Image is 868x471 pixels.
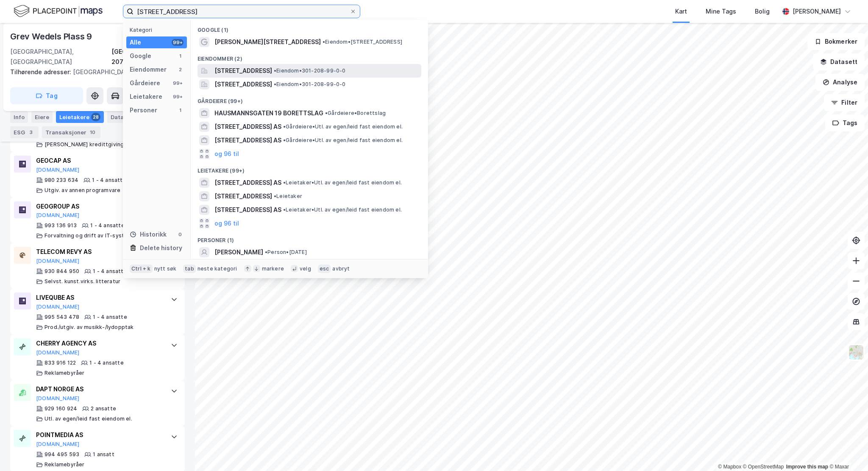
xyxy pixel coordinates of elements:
[325,110,386,117] span: Gårdeiere • Borettslag
[45,451,79,458] div: 994 495 593
[130,229,167,240] div: Historikk
[718,464,741,470] a: Mapbox
[274,193,276,199] span: •
[91,405,116,412] div: 2 ansatte
[36,293,162,303] div: LIVEQUBE AS
[786,464,828,470] a: Improve this map
[825,114,865,131] button: Tags
[323,39,325,45] span: •
[10,87,83,104] button: Tag
[10,68,73,75] span: Tilhørende adresser:
[130,37,141,47] div: Alle
[274,81,346,88] span: Eiendom • 301-208-99-0-0
[283,123,403,130] span: Gårdeiere • Utl. av egen/leid fast eiendom el.
[10,67,178,77] div: [GEOGRAPHIC_DATA] 4
[793,6,841,17] div: [PERSON_NAME]
[45,222,77,229] div: 993 136 913
[45,232,138,239] div: Forvaltning og drift av IT-systemer
[283,206,402,213] span: Leietaker • Utl. av egen/leid fast eiendom el.
[93,451,114,458] div: 1 ansatt
[45,360,76,366] div: 833 916 122
[154,265,177,272] div: nytt søk
[283,123,286,130] span: •
[283,137,286,143] span: •
[36,167,80,173] button: [DOMAIN_NAME]
[755,6,770,17] div: Bolig
[45,415,132,422] div: Utl. av egen/leid fast eiendom el.
[283,179,402,186] span: Leietaker • Utl. av egen/leid fast eiendom el.
[134,5,350,18] input: Søk på adresse, matrikkel, gårdeiere, leietakere eller personer
[191,49,428,64] div: Eiendommer (2)
[45,324,134,331] div: Prod./utgiv. av musikk-/lydopptak
[45,461,85,468] div: Reklamebyråer
[36,156,162,166] div: GEOCAP AS
[45,278,120,285] div: Selvst. kunst.virks. litteratur
[36,247,162,257] div: TELECOM REVY AS
[93,314,127,321] div: 1 - 4 ansatte
[130,64,167,75] div: Eiendommer
[10,126,39,138] div: ESG
[214,205,281,215] span: [STREET_ADDRESS] AS
[36,258,80,265] button: [DOMAIN_NAME]
[274,67,276,74] span: •
[214,135,281,145] span: [STREET_ADDRESS] AS
[130,92,162,102] div: Leietakere
[274,67,346,74] span: Eiendom • 301-208-99-0-0
[10,111,28,123] div: Info
[172,80,184,86] div: 99+
[92,177,126,184] div: 1 - 4 ansatte
[14,4,103,19] img: logo.f888ab2527a4732fd821a326f86c7f29.svg
[93,268,127,275] div: 1 - 4 ansatte
[214,178,281,188] span: [STREET_ADDRESS] AS
[10,47,111,67] div: [GEOGRAPHIC_DATA], [GEOGRAPHIC_DATA]
[177,107,184,114] div: 1
[45,268,79,275] div: 930 844 950
[36,384,162,394] div: DAPT NORGE AS
[191,91,428,106] div: Gårdeiere (99+)
[848,344,864,360] img: Z
[283,179,286,186] span: •
[183,265,196,273] div: tab
[198,265,237,272] div: neste kategori
[675,6,687,17] div: Kart
[36,304,80,310] button: [DOMAIN_NAME]
[265,249,307,256] span: Person • [DATE]
[45,141,124,148] div: [PERSON_NAME] kredittgiving
[56,111,104,123] div: Leietakere
[826,430,868,471] div: Kontrollprogram for chat
[27,128,35,137] div: 3
[214,66,272,76] span: [STREET_ADDRESS]
[45,405,77,412] div: 929 160 924
[274,193,302,200] span: Leietaker
[45,314,79,321] div: 995 543 478
[107,111,149,123] div: Datasett
[36,441,80,448] button: [DOMAIN_NAME]
[88,128,97,137] div: 10
[813,53,865,70] button: Datasett
[90,222,125,229] div: 1 - 4 ansatte
[36,349,80,356] button: [DOMAIN_NAME]
[214,122,281,132] span: [STREET_ADDRESS] AS
[140,243,182,253] div: Delete history
[214,37,321,47] span: [PERSON_NAME][STREET_ADDRESS]
[130,78,160,88] div: Gårdeiere
[172,93,184,100] div: 99+
[36,430,162,440] div: POINTMEDIA AS
[45,177,78,184] div: 980 233 634
[36,338,162,348] div: CHERRY AGENCY AS
[10,30,94,43] div: Grev Wedels Plass 9
[332,265,350,272] div: avbryt
[130,105,157,115] div: Personer
[815,74,865,91] button: Analyse
[91,113,100,121] div: 28
[45,187,120,194] div: Utgiv. av annen programvare
[214,247,263,257] span: [PERSON_NAME]
[807,33,865,50] button: Bokmerker
[274,81,276,87] span: •
[177,231,184,238] div: 0
[262,265,284,272] div: markere
[45,370,85,376] div: Reklamebyråer
[283,206,286,213] span: •
[130,27,187,33] div: Kategori
[191,20,428,35] div: Google (1)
